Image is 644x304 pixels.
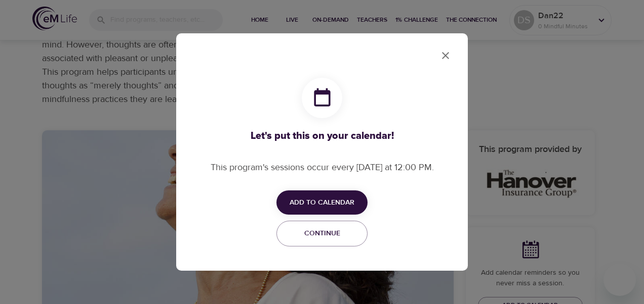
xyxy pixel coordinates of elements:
button: Continue [276,221,368,246]
span: Continue [283,227,361,240]
h3: Let's put this on your calendar! [211,130,434,142]
span: Add to Calendar [290,196,354,209]
button: close [433,43,458,68]
button: Add to Calendar [276,190,368,215]
p: This program's sessions occur every [DATE] at 12:00 PM. [211,161,434,174]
